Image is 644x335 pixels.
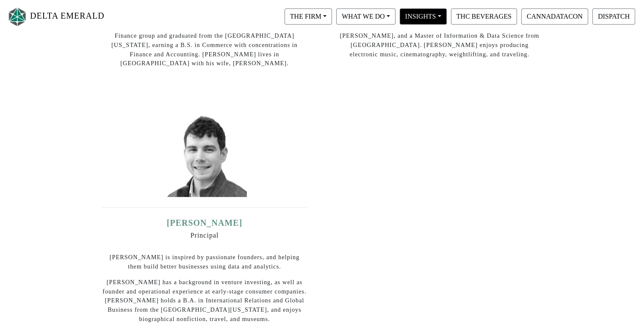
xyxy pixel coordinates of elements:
button: INSIGHTS [400,8,447,25]
button: WHAT WE DO [336,8,395,25]
a: [PERSON_NAME] [167,218,243,227]
img: Logo [7,6,28,28]
a: DELTA EMERALD [7,3,105,30]
p: [PERSON_NAME] is inspired by passionate founders, and helping them build better businesses using ... [102,253,307,271]
a: THC BEVERAGES [449,12,519,19]
button: CANNADATACON [521,8,588,25]
button: DISPATCH [592,8,635,25]
a: DISPATCH [590,12,637,19]
a: CANNADATACON [519,12,590,19]
h6: Principal [102,231,307,239]
p: [PERSON_NAME] started his career in [PERSON_NAME] Leveraged Finance group and graduated from the ... [102,22,307,68]
button: THE FIRM [285,8,332,25]
p: [PERSON_NAME] has a background in venture investing, as well as founder and operational experienc... [102,278,307,324]
button: THC BEVERAGES [451,8,517,25]
img: mike [162,112,247,197]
